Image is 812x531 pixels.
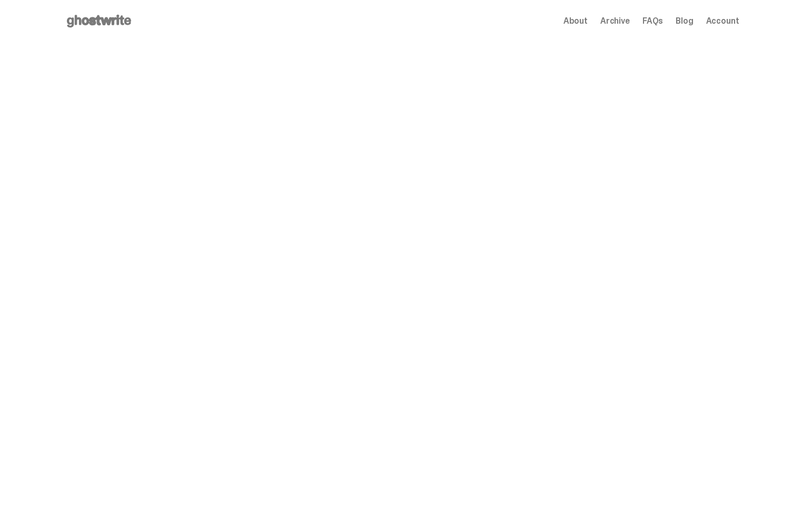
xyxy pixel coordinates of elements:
a: About [563,17,588,25]
a: FAQs [642,17,663,25]
a: Blog [676,17,693,25]
a: Archive [600,17,630,25]
a: Account [706,17,739,25]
